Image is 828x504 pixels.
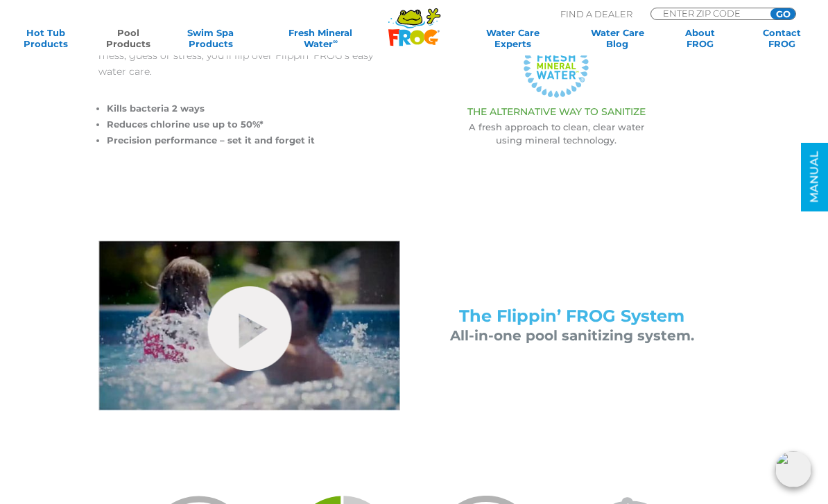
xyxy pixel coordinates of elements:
[770,8,795,19] input: GO
[775,451,811,487] img: openIcon
[333,37,338,45] sup: ∞
[14,27,78,49] a: Hot TubProducts
[801,143,828,211] a: MANUAL
[107,132,375,148] li: Precision performance – set it and forget it
[458,27,567,49] a: Water CareExperts
[450,327,694,344] span: All-in-one pool sanitizing system.
[668,27,732,49] a: AboutFROG
[107,101,375,116] li: Kills bacteria 2 ways
[560,8,632,20] p: Find A Dealer
[585,27,649,49] a: Water CareBlog
[404,106,709,117] h3: THE ALTERNATIVE WAY TO SANITIZE
[261,27,381,49] a: Fresh MineralWater∞
[178,27,242,49] a: Swim SpaProducts
[98,241,400,410] img: flippin-frog-video-still
[96,27,160,49] a: PoolProducts
[459,306,684,326] span: The Flippin’ FROG System
[750,27,814,49] a: ContactFROG
[662,8,755,18] input: Zip Code Form
[404,121,709,147] p: A fresh approach to clean, clear water using mineral technology.
[107,116,375,132] li: Reduces chlorine use up to 50%*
